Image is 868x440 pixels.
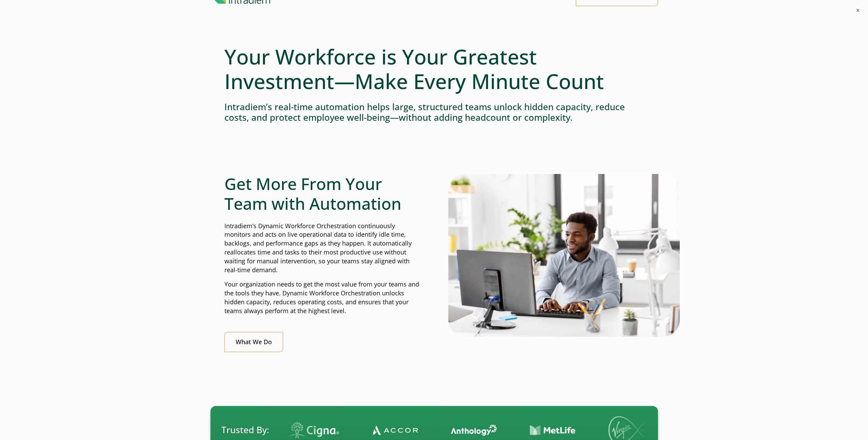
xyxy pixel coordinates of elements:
[530,425,576,436] img: Contact Center Automation MetLife Logo
[221,424,269,436] span: Trusted By:
[854,7,861,14] button: ×
[224,280,420,316] p: Your organization needs to get the most value from your teams and the tools they have. Dynamic Wo...
[224,102,644,123] h4: Intradiem’s real-time automation helps large, structured teams unlock hidden capacity, reduce cos...
[224,332,283,352] a: What We Do
[224,222,420,275] p: Intradiem’s Dynamic Workforce Orchestration continuously monitors and acts on live operational da...
[224,174,420,213] h2: Get More From Your Team with Automation
[224,44,644,93] h1: Your Workforce is Your Greatest Investment—Make Every Minute Count
[448,174,680,336] img: Man typing on computer with real-time automation
[372,425,418,435] img: Contact Center Automation Accor Logo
